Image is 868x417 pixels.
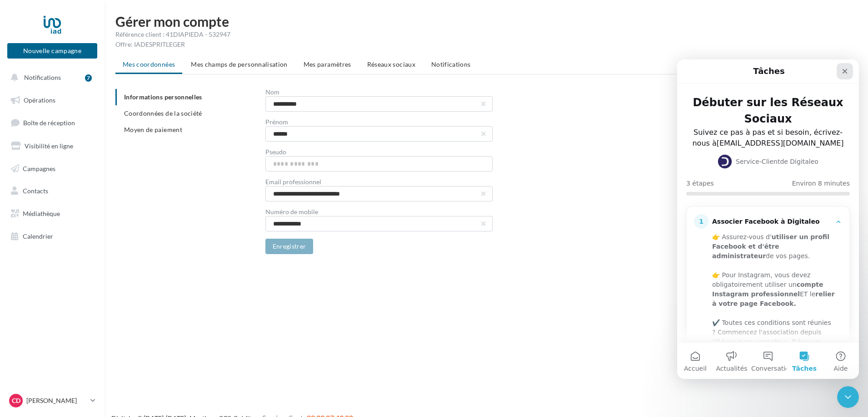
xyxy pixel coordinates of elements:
[265,179,493,185] div: Email professionnel
[5,227,99,246] a: Calendrier
[23,119,75,127] span: Boîte de réception
[24,74,61,81] span: Notifications
[265,119,493,125] div: Prénom
[124,126,182,133] span: Moyen de paiement
[265,209,493,215] div: Numéro de mobile
[5,159,99,178] a: Campagnes
[23,187,48,195] span: Contacts
[5,137,99,156] a: Visibilité en ligne
[124,109,202,117] span: Coordonnées de la société
[85,74,92,82] div: 7
[115,40,857,49] div: Offre: IADESPRITLEGER
[23,164,55,172] span: Campagnes
[12,396,20,405] span: CD
[265,239,314,254] button: Enregistrer
[115,30,857,39] div: Référence client : 41DIAPIEDA - 532947
[265,89,493,95] div: Nom
[5,113,99,132] a: Boîte de réception
[304,60,351,68] span: Mes paramètres
[23,232,53,240] span: Calendrier
[7,392,97,409] a: CD [PERSON_NAME]
[837,386,859,408] iframe: Intercom live chat
[25,142,73,150] span: Visibilité en ligne
[5,204,99,223] a: Médiathèque
[24,96,55,104] span: Opérations
[5,68,95,87] button: Notifications 7
[7,43,97,59] button: Nouvelle campagne
[367,60,415,68] span: Réseaux sociaux
[431,60,471,68] span: Notifications
[191,60,288,68] span: Mes champs de personnalisation
[23,210,60,217] span: Médiathèque
[5,91,99,110] a: Opérations
[677,59,859,379] iframe: Intercom live chat
[115,15,857,28] h1: Gérer mon compte
[5,182,99,201] a: Contacts
[26,396,87,405] p: [PERSON_NAME]
[265,149,493,155] div: Pseudo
